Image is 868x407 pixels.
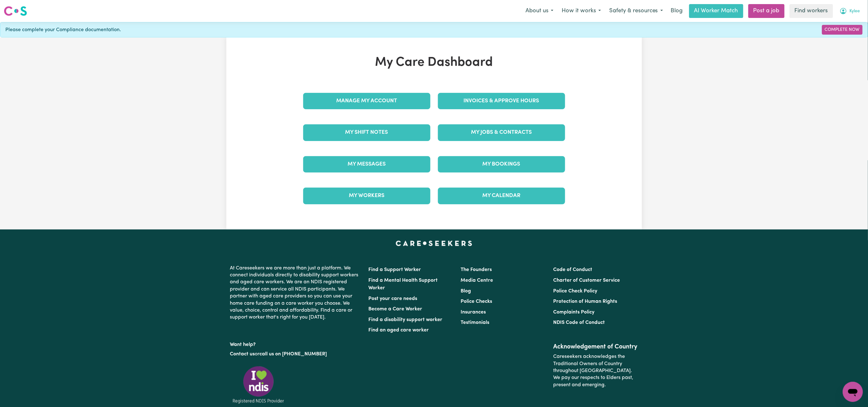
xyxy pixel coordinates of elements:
[230,348,361,360] p: or
[4,5,27,17] img: Careseekers logo
[553,299,617,304] a: Protection of Human Rights
[461,320,490,325] a: Testimonials
[553,278,620,283] a: Charter of Customer Service
[553,289,597,294] a: Police Check Policy
[461,267,492,272] a: The Founders
[230,352,255,357] a: Contact us
[521,4,558,18] button: About us
[461,299,492,304] a: Police Checks
[558,4,605,18] button: How it works
[822,25,863,35] a: Complete Now
[303,93,430,109] a: Manage My Account
[369,296,417,301] a: Post your care needs
[553,310,594,315] a: Complaints Policy
[667,4,687,18] a: Blog
[438,93,565,109] a: Invoices & Approve Hours
[605,4,667,18] button: Safety & resources
[843,382,863,402] iframe: Button to launch messaging window, conversation in progress
[303,188,430,204] a: My Workers
[230,339,361,348] p: Want help?
[230,262,361,324] p: At Careseekers we are more than just a platform. We connect individuals directly to disability su...
[461,310,486,315] a: Insurances
[438,124,565,141] a: My Jobs & Contracts
[369,307,423,312] a: Become a Care Worker
[303,156,430,172] a: My Messages
[369,328,429,333] a: Find an aged care worker
[438,188,565,204] a: My Calendar
[369,278,438,291] a: Find a Mental Health Support Worker
[790,4,833,18] a: Find workers
[836,4,864,18] button: My Account
[4,4,27,18] a: Careseekers logo
[260,352,327,357] a: call us on [PHONE_NUMBER]
[369,317,443,322] a: Find a disability support worker
[850,8,860,15] span: Kylee
[553,351,638,391] p: Careseekers acknowledges the Traditional Owners of Country throughout [GEOGRAPHIC_DATA]. We pay o...
[369,267,421,272] a: Find a Support Worker
[299,55,569,70] h1: My Care Dashboard
[5,26,121,34] span: Please complete your Compliance documentation.
[553,267,592,272] a: Code of Conduct
[553,343,638,351] h2: Acknowledgement of Country
[461,278,493,283] a: Media Centre
[461,289,471,294] a: Blog
[396,241,472,246] a: Careseekers home page
[303,124,430,141] a: My Shift Notes
[748,4,785,18] a: Post a job
[438,156,565,172] a: My Bookings
[689,4,743,18] a: AI Worker Match
[230,365,287,404] img: Registered NDIS provider
[553,320,605,325] a: NDIS Code of Conduct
